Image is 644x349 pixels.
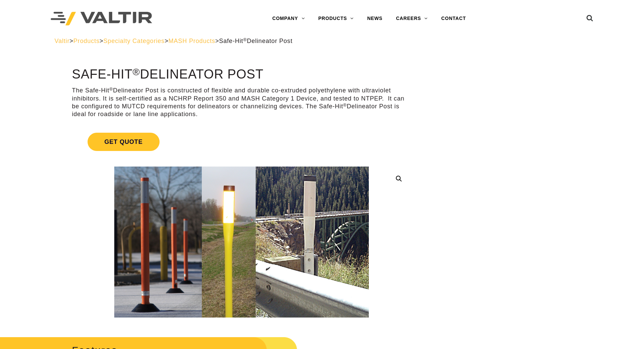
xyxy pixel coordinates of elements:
[265,12,311,25] a: COMPANY
[343,103,347,108] sup: ®
[103,38,165,44] a: Specialty Categories
[311,12,360,25] a: PRODUCTS
[219,38,292,44] span: Safe-Hit Delineator Post
[243,37,247,42] sup: ®
[73,38,99,44] a: Products
[133,66,140,77] sup: ®
[54,38,69,44] a: Valtir
[72,125,411,159] a: Get Quote
[72,87,411,118] p: The Safe-Hit Delineator Post is constructed of flexible and durable co-extruded polyethylene with...
[168,38,215,44] a: MASH Products
[109,87,113,92] sup: ®
[389,12,434,25] a: CAREERS
[72,67,411,82] h1: Safe-Hit Delineator Post
[54,37,590,45] div: > > > >
[51,12,152,26] img: Valtir
[434,12,473,25] a: CONTACT
[360,12,389,25] a: NEWS
[88,133,160,151] span: Get Quote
